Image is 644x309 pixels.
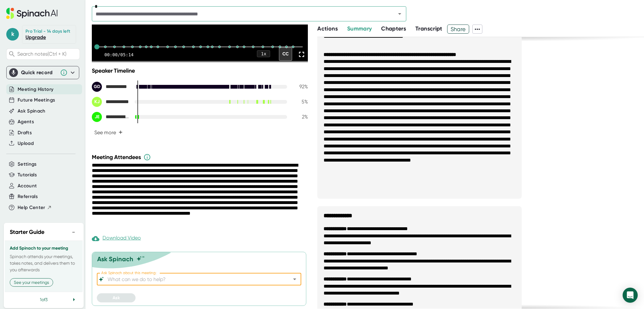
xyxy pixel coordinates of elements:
[18,204,45,211] span: Help Center
[415,25,442,32] span: Transcript
[9,66,76,79] div: Quick record
[623,288,638,303] div: Open Intercom Messenger
[97,255,133,263] div: Ask Spinach
[92,97,102,107] div: KJ
[292,84,308,90] div: 92 %
[347,25,372,32] span: Summary
[104,52,134,57] div: 00:00 / 05:14
[92,82,102,92] div: GD
[18,86,53,93] button: Meeting History
[92,153,309,161] div: Meeting Attendees
[257,50,270,57] div: 1 x
[92,82,130,92] div: Guay, Denis
[25,29,70,34] div: Pro Trial - 14 days left
[10,228,44,236] h2: Starter Guide
[92,112,130,122] div: Jordan Engelking
[18,108,46,115] button: Ask Spinach
[18,193,38,200] button: Referrals
[18,182,37,190] button: Account
[447,24,469,35] span: Share
[292,114,308,120] div: 2 %
[92,67,308,74] div: Speaker Timeline
[92,112,102,122] div: JE
[347,25,372,33] button: Summary
[18,161,37,168] button: Settings
[25,34,46,40] a: Upgrade
[92,97,130,107] div: Kadian Jones
[17,51,78,57] span: Search notes (Ctrl + K)
[10,253,78,273] p: Spinach attends your meetings, takes notes, and delivers them to you afterwards
[92,235,141,242] div: Paid feature
[10,278,53,287] button: See your meetings
[381,25,406,33] button: Chapters
[18,118,34,125] button: Agents
[415,25,442,33] button: Transcript
[92,127,125,138] button: See more+
[317,25,337,33] button: Actions
[10,246,78,251] h3: Add Spinach to your meeting
[69,228,78,237] button: −
[290,275,299,284] button: Open
[40,297,47,302] span: 1 of 3
[395,9,404,18] button: Open
[317,25,337,32] span: Actions
[447,25,469,34] button: Share
[106,275,281,284] input: What can we do to help?
[279,47,292,61] div: CC
[97,293,136,302] button: Ask
[6,28,19,41] span: k
[113,295,120,301] span: Ask
[18,97,55,104] button: Future Meetings
[18,204,52,211] button: Help Center
[381,25,406,32] span: Chapters
[18,140,34,147] button: Upload
[119,130,123,135] span: +
[21,69,57,76] div: Quick record
[292,99,308,105] div: 5 %
[18,171,37,179] button: Tutorials
[18,129,32,136] button: Drafts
